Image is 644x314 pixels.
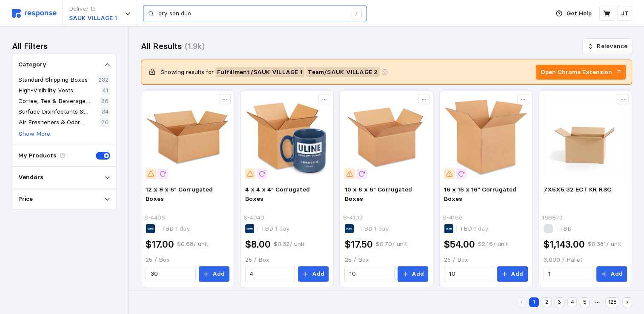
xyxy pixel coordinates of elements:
img: S-4166 [444,95,528,179]
span: 1 day [472,225,489,232]
h2: $17.50 [344,238,372,251]
p: Show More [19,129,50,139]
button: 1 [529,297,539,307]
p: 3,000 / Pallet [544,255,627,265]
p: $0.381 / unit [588,240,621,249]
input: Qty [449,266,489,282]
p: My Products [18,151,57,160]
button: Open Chrome Extension [536,65,626,80]
p: TBD [460,224,489,234]
input: Qty [349,266,390,282]
span: 16 x 16 x 16" Corrugated Boxes [444,186,516,203]
button: Show More [18,129,51,139]
p: S-4406 [144,213,165,223]
p: Standard Shipping Boxes [18,75,88,85]
div: / [352,9,362,19]
p: $2.16 / unit [478,240,508,249]
img: S-4103 [344,95,428,179]
p: $0.70 / unit [375,240,406,249]
span: Team / SAUK VILLAGE 2 [308,68,378,77]
p: TBD [261,224,290,234]
input: Qty [548,266,589,282]
p: 36 [101,97,109,106]
p: S-4103 [343,213,363,223]
input: Qty [151,266,191,282]
p: Showing results for [160,68,214,77]
p: High-Visibility Vests [18,86,73,95]
p: 25 / Box [444,255,528,265]
button: 2 [542,297,552,307]
button: JT [617,6,632,21]
span: 10 x 8 x 6" Corrugated Boxes [344,186,412,203]
h2: $8.00 [245,238,271,251]
p: Relevance [597,42,627,51]
p: $0.68 / unit [177,240,208,249]
p: Vendors [18,173,43,182]
span: Fulfillment / SAUK VILLAGE 1 [217,68,303,77]
p: Add [511,269,523,279]
h2: $17.00 [146,238,174,251]
button: 3 [555,297,564,307]
p: 232 [98,75,109,85]
p: 25 / Box [245,255,329,265]
button: 4 [567,297,577,307]
p: 166973 [542,213,563,223]
p: 25 / Box [344,255,428,265]
p: Category [18,60,46,69]
h3: (1.9k) [185,40,205,52]
input: Search for a product name or SKU [158,6,347,21]
button: Get Help [551,6,597,22]
span: 7X5X5 32 ECT KR RSC [544,186,611,193]
button: Add [497,266,528,282]
p: Add [610,269,623,279]
span: 12 x 9 x 6" Corrugated Boxes [146,186,213,203]
button: Add [596,266,627,282]
p: Surface Disinfectants & Sanitizers [18,107,98,117]
p: S-4166 [443,213,463,223]
span: 1 day [273,225,290,232]
p: Air Fresheners & Odor Eliminators [18,118,98,127]
p: TBD [161,224,190,234]
p: Add [312,269,324,279]
img: S-4040 [245,95,329,179]
p: TBD [360,224,389,234]
p: Price [18,194,33,204]
p: 41 [103,86,109,95]
p: 34 [102,107,109,117]
img: svg%3e [12,9,57,18]
p: Add [412,269,424,279]
p: 25 / Box [146,255,229,265]
p: S-4040 [243,213,264,223]
h2: $1,143.00 [544,238,585,251]
button: Add [298,266,329,282]
span: 4 x 4 x 4" Corrugated Boxes [245,186,310,203]
button: 128 [605,297,619,307]
h3: All Results [141,40,182,52]
input: Qty [250,266,290,282]
button: 5 [580,297,590,307]
p: Coffee, Tea & Beverage Mixes [18,97,98,106]
h3: All Filters [12,40,48,52]
button: Relevance [582,38,632,54]
img: f866b9d9-19ac-4b97-9847-cf603bda10dd.jpeg [544,95,627,179]
p: Get Help [567,9,592,18]
img: S-4406 [146,95,229,179]
p: TBD [559,224,572,234]
p: JT [621,9,629,18]
p: 26 [101,118,109,127]
p: Open Chrome Extension [541,68,612,77]
p: $0.32 / unit [274,240,304,249]
span: 1 day [174,225,190,232]
p: Add [212,269,225,279]
h2: $54.00 [444,238,475,251]
p: SAUK VILLAGE 1 [69,14,117,23]
p: Deliver to [69,4,117,14]
button: Add [199,266,229,282]
button: Add [398,266,428,282]
span: 1 day [372,225,389,232]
